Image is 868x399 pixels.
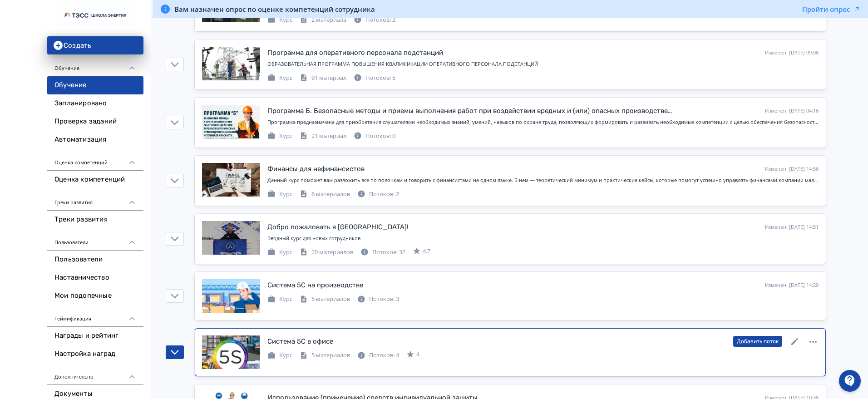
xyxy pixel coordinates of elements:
a: Треки развития [47,211,143,229]
div: Дополнительно [47,363,143,385]
span: Вам назначен опрос по оценке компетенций сотрудника [174,5,375,14]
a: Награды и рейтинг [47,327,143,345]
div: 5 материалов [300,351,350,360]
div: Потоков: 32 [360,248,405,257]
div: Потоков: 0 [354,132,395,141]
div: Потоков: 2 [354,15,395,25]
a: Настройка наград [47,345,143,363]
div: 21 материал [300,132,346,141]
div: Курс [267,132,292,141]
div: Изменен: [DATE] 09:06 [765,49,819,57]
button: Пройти опрос [802,5,861,14]
a: Мои подопечные [47,287,143,305]
div: 2 материала [300,15,346,25]
div: Система 5С на производстве [267,280,363,291]
a: Оценка компетенций [47,171,143,189]
div: Программа Б. Безопасные методы и приемы выполнения работ при воздействии вредных и (или) опасных ... [267,106,675,116]
div: Система 5С в офисе [267,336,333,347]
div: Оценка компетенций [47,149,143,171]
div: Изменен: [DATE] 14:51 [765,223,819,231]
div: Программа для оперативного персонала подстанций [267,48,443,58]
button: Добавить поток [733,336,782,347]
div: Курс [267,248,292,257]
div: Потоков: 2 [357,190,399,199]
a: Автоматизация [47,131,143,149]
div: Курс [267,295,292,304]
div: Курс [267,351,292,360]
div: Изменен: [DATE] 04:16 [765,107,819,115]
span: 4 [416,350,419,359]
div: Потоков: 5 [354,74,395,83]
div: Курс [267,74,292,83]
div: Потоков: 4 [357,351,399,360]
div: Программа предназначена для приобретения слушателями необходимых знаний, умений, навыков по охран... [267,118,819,126]
div: 5 материалов [300,295,350,304]
div: Изменен: [DATE] 14:29 [765,281,819,289]
div: Геймификация [47,305,143,327]
a: Пользователи [47,251,143,269]
a: Запланировано [47,94,143,113]
span: 4.7 [423,247,430,256]
div: Данный курс поможет вам разложить все по полочкам и говорить с финансистами на одном языке. В нем... [267,177,819,184]
button: Создать [47,36,143,54]
div: Пользователи [47,229,143,251]
div: Обучение [47,54,143,76]
div: Курс [267,15,292,25]
div: Вводный курс для новых сотрудников [267,235,819,242]
div: 91 материал [300,74,346,83]
div: 6 материалов [300,190,350,199]
div: Финансы для нефинансистов [267,164,365,174]
div: Курс [267,190,292,199]
div: Потоков: 3 [357,295,399,304]
img: https://files.teachbase.ru/system/account/58100/logo/medium-38c3fda1763a5bb9dd6d11ab75cd7da2.png [54,5,136,25]
a: Наставничество [47,269,143,287]
div: 20 материалов [300,248,353,257]
div: Изменен: [DATE] 14:56 [765,165,819,173]
div: Добро пожаловать в ТЭСС! [267,222,409,232]
div: ОБРАЗОВАТЕЛЬНАЯ ПРОГРАММА ПОВЫШЕНИЯ КВАЛИФИКАЦИИ ОПЕРАТИВНОГО ПЕРСОНАЛА ПОДСТАНЦИЙ [267,60,819,68]
div: Треки развития [47,189,143,211]
a: Проверка заданий [47,113,143,131]
a: Обучение [47,76,143,94]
